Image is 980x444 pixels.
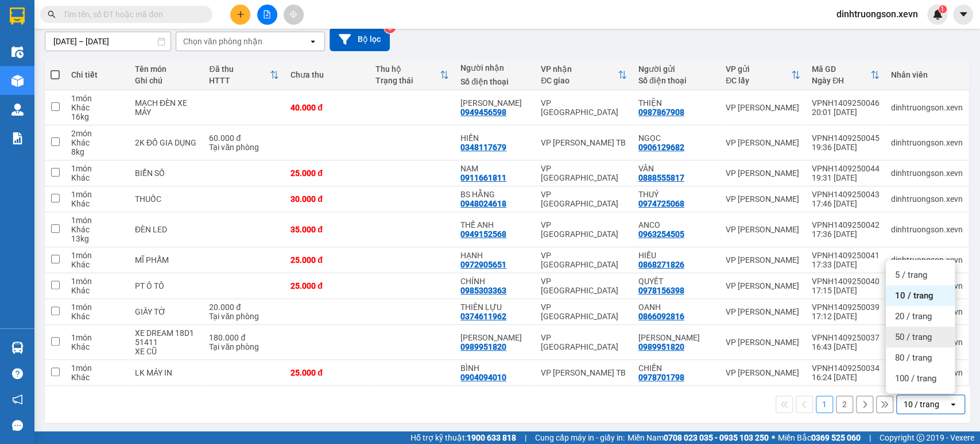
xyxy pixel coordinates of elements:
div: 25.000 đ [290,169,364,178]
img: warehouse-icon [11,75,24,87]
button: 2 [836,396,853,413]
div: LK MÁY IN [135,368,197,377]
th: Toggle SortBy [720,60,806,90]
button: plus [230,5,250,25]
div: VP [PERSON_NAME] TB [541,138,627,147]
span: 80 / trang [895,352,932,363]
div: VP [GEOGRAPHIC_DATA] [541,190,627,208]
div: NGỌC [638,133,714,143]
img: icon-new-feature [932,9,943,20]
div: MĨ PHẨM [135,255,197,265]
div: Khác [71,260,123,269]
span: copyright [916,434,924,442]
span: notification [12,394,23,405]
button: file-add [257,5,277,25]
div: CHÍNH [460,277,529,286]
span: question-circle [12,368,23,379]
div: 25.000 đ [290,281,364,290]
div: Đã thu [209,64,270,74]
div: 0963254505 [638,229,684,239]
div: TRẦN VĂN ĐỨC [460,98,529,108]
strong: 0369 525 060 [811,433,861,442]
div: Khác [71,138,123,147]
div: 0989951820 [460,342,506,351]
div: dinhtruongson.xevn [891,225,963,234]
span: Cung cấp máy in - giấy in: [535,431,625,444]
div: 0949456598 [460,108,506,117]
div: VPNH1409250041 [812,251,880,260]
div: HẠNH [460,251,529,260]
div: 180.000 đ [209,333,279,342]
div: NAM [460,164,529,173]
div: Tại văn phòng [209,312,279,321]
img: solution-icon [11,132,24,144]
div: 0948024618 [460,199,506,208]
div: 16:24 [DATE] [812,373,880,382]
div: dinhtruongson.xevn [891,255,963,265]
div: OANH [638,303,714,312]
div: BÙI ĐỨC THUẬN [638,333,714,342]
img: warehouse-icon [11,342,24,354]
div: VPNH1409250037 [812,333,880,342]
div: VPNH1409250044 [812,164,880,173]
div: VPNH1409250040 [812,277,880,286]
div: 10 / trang [904,399,939,410]
div: 0987867908 [638,108,684,117]
div: 17:36 [DATE] [812,229,880,239]
div: PT Ô TÔ [135,281,197,290]
div: 0911661811 [460,173,506,182]
div: VP [GEOGRAPHIC_DATA] [541,220,627,239]
div: VP [GEOGRAPHIC_DATA] [541,303,627,321]
svg: open [308,37,317,46]
div: Khác [71,373,123,382]
div: Chưa thu [290,70,364,79]
svg: open [948,400,958,409]
div: 35.000 đ [290,225,364,234]
div: 17:15 [DATE] [812,286,880,295]
div: VPNH1409250039 [812,303,880,312]
th: Toggle SortBy [806,60,885,90]
div: Tại văn phòng [209,342,279,351]
div: VP nhận [541,64,618,74]
span: plus [237,10,245,18]
div: XE CŨ [135,347,197,356]
div: VPNH1409250043 [812,190,880,199]
span: 1 [940,5,944,13]
span: Miền Nam [627,431,769,444]
div: BÌNH [460,363,529,373]
div: CHIẾN [638,363,714,373]
div: Số điện thoại [638,76,714,85]
span: file-add [263,10,271,18]
div: 1 món [71,333,123,342]
th: Toggle SortBy [370,60,455,90]
div: 1 món [71,94,123,103]
div: 25.000 đ [290,255,364,265]
div: 1 món [71,251,123,260]
span: 20 / trang [895,311,932,322]
div: Tại văn phòng [209,143,279,152]
div: GIẤY TỜ [135,307,197,316]
div: BIỂN SỐ [135,169,197,178]
div: THUÝ [638,190,714,199]
div: dinhtruongson.xevn [891,169,963,178]
div: 19:36 [DATE] [812,143,880,152]
div: Khác [71,199,123,208]
div: 30.000 đ [290,194,364,204]
div: 1 món [71,164,123,173]
button: caret-down [953,5,973,25]
div: 20:01 [DATE] [812,108,880,117]
div: dinhtruongson.xevn [891,138,963,147]
div: Khác [71,103,123,112]
div: 25.000 đ [290,368,364,377]
div: VPNH1409250045 [812,133,880,143]
div: ĐÈN LED [135,225,197,234]
div: 1 món [71,303,123,312]
div: Trạng thái [375,76,440,85]
div: VPNH1409250046 [812,98,880,108]
div: HTTT [209,76,270,85]
button: aim [284,5,304,25]
span: ⚪️ [772,435,775,440]
div: 0904094010 [460,373,506,382]
span: 10 / trang [895,290,933,301]
div: Người gửi [638,64,714,74]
